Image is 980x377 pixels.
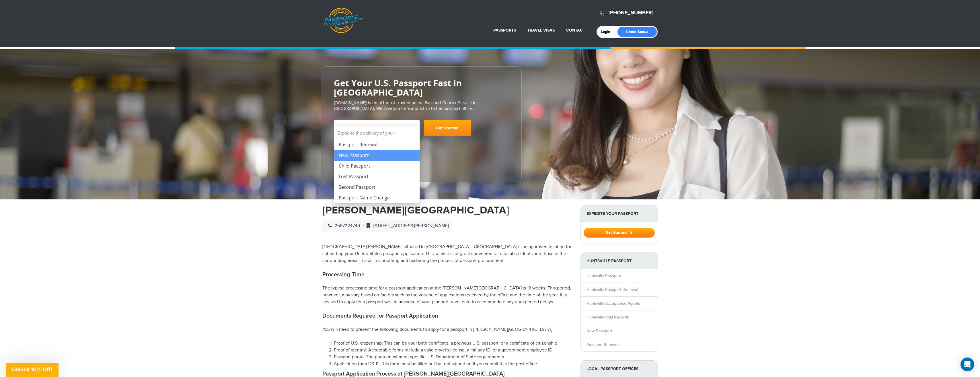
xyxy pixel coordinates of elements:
[364,223,449,229] span: [STREET_ADDRESS][PERSON_NAME]
[334,127,420,139] strong: Expedite the delivery of your:
[493,28,516,33] a: Passports
[581,205,658,222] strong: Expedite Your Passport
[322,244,572,264] p: [GEOGRAPHIC_DATA][PERSON_NAME], situated in [GEOGRAPHIC_DATA], [GEOGRAPHIC_DATA] is an approved l...
[584,230,655,235] a: Get Started
[960,357,974,371] div: Open Intercom Messenger
[587,273,621,278] a: Huntsville Passport
[334,171,420,182] li: Lost Passport
[609,10,653,16] a: [PHONE_NUMBER]
[338,125,384,132] span: Select Your Service
[334,150,420,161] li: New Passport
[587,301,640,306] a: Huntsville Acceptance Agents
[334,78,509,97] h2: Get Your U.S. Passport Fast in [GEOGRAPHIC_DATA]
[334,347,572,354] li: Proof of identity: Acceptable forms include a valid driver's license, a military ID, or a governm...
[323,7,363,33] a: Passports & [DOMAIN_NAME]
[581,253,658,269] strong: Huntsville Passport
[334,139,509,145] span: Starting at $199 + government fees
[322,220,452,232] div: |
[424,120,471,136] a: Get Started
[334,193,420,203] li: Passport Name Change
[587,287,638,292] a: Huntsville Passport Renewal
[601,30,614,34] a: Login
[334,361,572,368] li: Application form DS-11: This form must be filled out but not signed until you submit it at the po...
[338,122,414,138] span: Select Your Service
[322,312,572,319] h2: Documents Required for Passport Application
[334,182,420,193] li: Second Passport
[527,28,555,33] a: Travel Visas
[334,127,420,203] li: Expedite the delivery of your:
[325,223,360,229] span: 2567224749
[587,342,619,347] a: Passport Renewal
[587,315,629,320] a: Huntsville Vital Records
[587,329,612,333] a: New Passport
[617,27,657,37] a: Check Status
[334,139,420,150] li: Passport Renewal
[334,340,572,347] li: Proof of U.S. citizenship: This can be your birth certificate, a previous U.S. passport, or a cer...
[322,271,572,278] h2: Processing Time
[334,120,420,136] span: Select Your Service
[334,354,572,361] li: Passport photo: The photo must meet specific U.S. Department of State requirements.
[322,205,572,215] h1: [PERSON_NAME][GEOGRAPHIC_DATA]
[322,326,572,333] p: You will need to present the following documents to apply for a passport in [PERSON_NAME][GEOGRAP...
[322,285,572,306] p: The typical processing time for a passport application at the [PERSON_NAME][GEOGRAPHIC_DATA] is 1...
[566,28,585,33] a: Contact
[334,161,420,171] li: Child Passport
[12,366,52,372] span: Unlock 10% Off!
[584,228,655,238] button: Get Started
[6,363,59,377] div: Unlock 10% Off!
[581,361,658,377] strong: Local Passport Offices
[334,100,509,111] p: [DOMAIN_NAME] is the #1 most trusted online Passport Courier Service in [GEOGRAPHIC_DATA]. We sav...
